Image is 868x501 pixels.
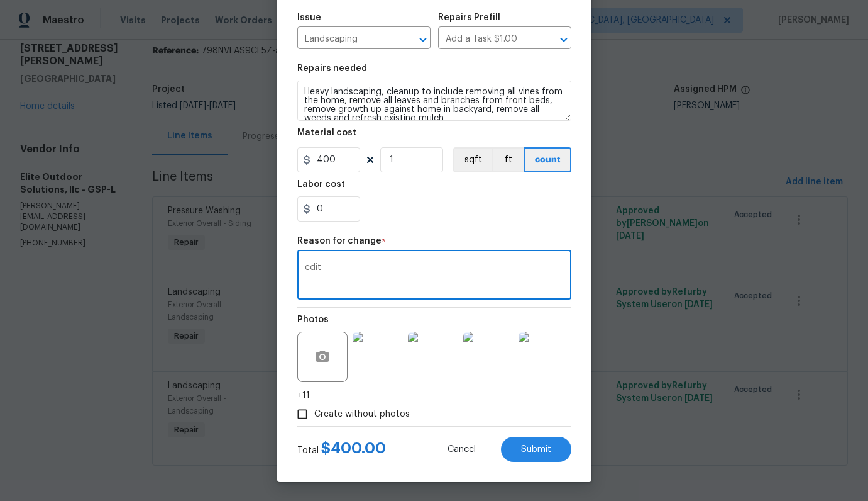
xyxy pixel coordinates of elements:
[453,147,492,172] button: sqft
[297,390,310,402] span: +11
[555,31,573,48] button: Open
[305,263,564,290] textarea: edit
[297,13,321,22] h5: Issue
[297,81,571,121] textarea: Heavy landscaping, cleanup to include removing all vines from the home, remove all leaves and bra...
[297,315,329,324] h5: Photos
[321,441,386,456] span: $ 400.00
[448,445,476,454] span: Cancel
[297,128,356,137] h5: Material cost
[414,31,432,48] button: Open
[501,437,571,462] button: Submit
[438,13,500,22] h5: Repairs Prefill
[297,442,386,457] div: Total
[521,445,551,454] span: Submit
[427,437,496,462] button: Cancel
[297,237,382,245] h5: Reason for change
[492,147,524,172] button: ft
[314,408,410,421] span: Create without photos
[297,180,345,189] h5: Labor cost
[297,64,367,73] h5: Repairs needed
[524,147,571,172] button: count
